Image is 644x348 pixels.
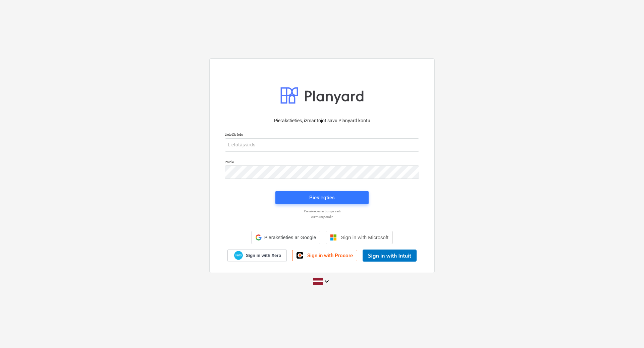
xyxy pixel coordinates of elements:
a: Sign in with Procore [292,250,357,261]
img: Xero logo [234,251,243,260]
span: Sign in with Xero [246,253,281,259]
input: Lietotājvārds [225,138,419,152]
button: Pieslēgties [275,191,369,204]
div: Pierakstieties ar Google [251,231,321,244]
span: Sign in with Procore [307,253,353,259]
div: Pieslēgties [309,193,335,202]
a: Piesakieties ar burvju saiti [221,209,423,213]
span: Sign in with Microsoft [341,234,388,240]
span: Pierakstieties ar Google [264,235,316,240]
p: Parole [225,160,419,165]
a: Sign in with Xero [227,250,287,261]
a: Aizmirsi paroli? [221,215,423,219]
p: Pierakstieties, izmantojot savu Planyard kontu [225,117,419,124]
img: Microsoft logo [330,234,337,241]
i: keyboard_arrow_down [323,277,331,285]
p: Lietotājvārds [225,132,419,138]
